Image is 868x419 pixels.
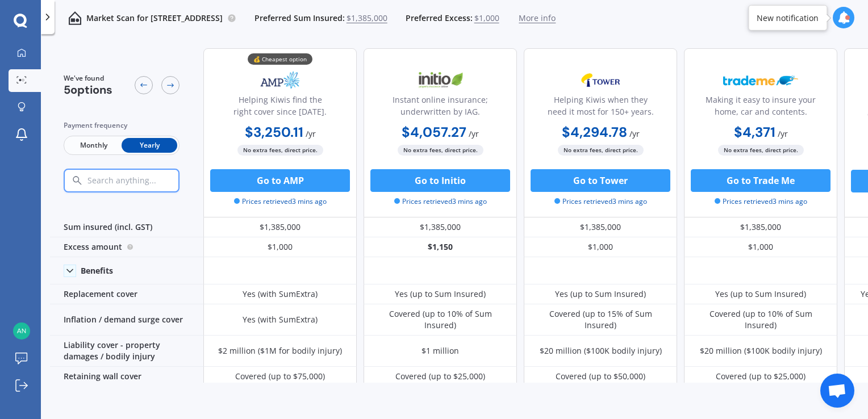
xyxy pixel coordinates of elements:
[519,12,556,24] span: More info
[533,94,667,122] div: Helping Kiwis when they need it most for 150+ years.
[532,308,669,331] div: Covered (up to 15% of Sum Insured)
[50,217,203,237] div: Sum insured (incl. GST)
[684,237,837,257] div: $1,000
[235,371,325,382] div: Covered (up to $75,000)
[370,169,510,192] button: Go to Initio
[50,237,203,257] div: Excess amount
[122,138,177,153] span: Yearly
[718,145,804,156] span: No extra fees, direct price.
[245,123,303,141] b: $3,250.11
[422,345,459,357] div: $1 million
[243,288,318,300] div: Yes (with SumExtra)
[86,175,203,186] input: Search anything...
[210,169,350,192] button: Go to AMP
[372,308,508,331] div: Covered (up to 10% of Sum Insured)
[403,66,478,94] img: Initio.webp
[691,169,831,192] button: Go to Trade Me
[306,128,316,139] span: / yr
[394,196,487,207] span: Prices retrieved 3 mins ago
[406,12,473,24] span: Preferred Excess:
[694,94,828,122] div: Making it easy to insure your home, car and contents.
[715,288,806,300] div: Yes (up to Sum Insured)
[555,288,646,300] div: Yes (up to Sum Insured)
[554,196,647,207] span: Prices retrieved 3 mins ago
[86,12,223,24] p: Market Scan for [STREET_ADDRESS]
[524,217,677,237] div: $1,385,000
[734,123,775,141] b: $4,371
[373,94,507,122] div: Instant online insurance; underwritten by IAG.
[243,314,318,325] div: Yes (with SumExtra)
[218,345,342,357] div: $2 million ($1M for bodily injury)
[68,11,82,25] img: home-and-contents.b802091223b8502ef2dd.svg
[64,73,112,83] span: We've found
[203,237,357,257] div: $1,000
[364,217,517,237] div: $1,385,000
[66,138,122,153] span: Monthly
[715,196,807,207] span: Prices retrieved 3 mins ago
[469,128,479,139] span: / yr
[629,128,640,139] span: / yr
[248,53,312,65] div: 💰 Cheapest option
[563,66,638,94] img: Tower.webp
[13,322,30,340] img: 19c4579ecd8748e53b0e4169f9bc3f4c
[531,169,670,192] button: Go to Tower
[64,82,112,97] span: 5 options
[254,12,345,24] span: Preferred Sum Insured:
[700,345,822,357] div: $20 million ($100K bodily injury)
[243,66,318,94] img: AMP.webp
[64,120,180,131] div: Payment frequency
[540,345,662,357] div: $20 million ($100K bodily injury)
[237,145,323,156] span: No extra fees, direct price.
[50,367,203,387] div: Retaining wall cover
[213,94,347,122] div: Helping Kiwis find the right cover since [DATE].
[778,128,788,139] span: / yr
[203,217,357,237] div: $1,385,000
[234,196,327,207] span: Prices retrieved 3 mins ago
[395,288,486,300] div: Yes (up to Sum Insured)
[81,266,113,276] div: Benefits
[556,371,645,382] div: Covered (up to $50,000)
[723,66,798,94] img: Trademe.webp
[716,371,806,382] div: Covered (up to $25,000)
[562,123,627,141] b: $4,294.78
[364,237,517,257] div: $1,150
[474,12,499,24] span: $1,000
[558,145,644,156] span: No extra fees, direct price.
[395,371,485,382] div: Covered (up to $25,000)
[50,336,203,367] div: Liability cover - property damages / bodily injury
[820,374,854,408] div: Open chat
[684,217,837,237] div: $1,385,000
[757,12,819,23] div: New notification
[50,304,203,336] div: Inflation / demand surge cover
[692,308,829,331] div: Covered (up to 10% of Sum Insured)
[402,123,466,141] b: $4,057.27
[50,284,203,304] div: Replacement cover
[398,145,483,156] span: No extra fees, direct price.
[347,12,387,24] span: $1,385,000
[524,237,677,257] div: $1,000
